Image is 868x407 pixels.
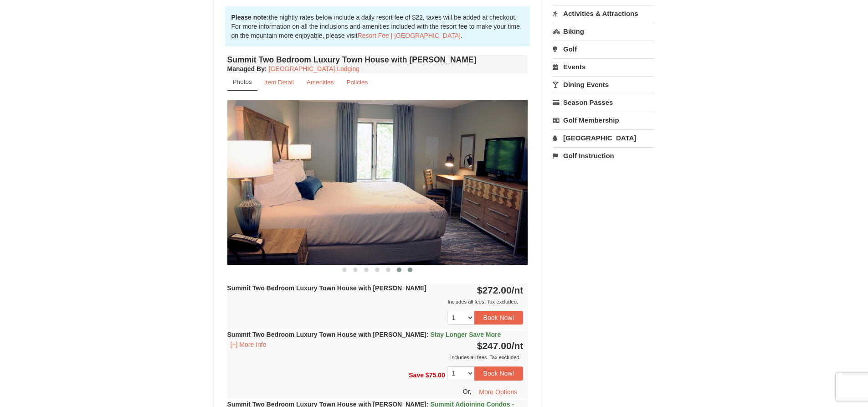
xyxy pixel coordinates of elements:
div: Includes all fees. Tax excluded. [227,297,524,306]
a: Season Passes [553,94,654,111]
strong: Summit Two Bedroom Luxury Town House with [PERSON_NAME] [227,284,426,292]
a: Resort Fee | [GEOGRAPHIC_DATA] [358,32,461,39]
button: More Options [473,385,523,399]
strong: $272.00 [477,285,524,295]
span: Or, [463,387,472,395]
span: /nt [512,340,524,351]
a: Activities & Attractions [553,5,654,22]
h4: Summit Two Bedroom Luxury Town House with [PERSON_NAME] [227,55,528,64]
a: Dining Events [553,76,654,93]
img: 18876286-208-faf94db9.png [227,100,528,264]
div: the nightly rates below include a daily resort fee of $22, taxes will be added at checkout. For m... [225,6,530,46]
strong: : [227,65,267,72]
a: Events [553,58,654,75]
small: Photos [233,78,252,85]
a: Amenities [301,73,340,91]
small: Policies [346,79,368,86]
strong: Summit Two Bedroom Luxury Town House with [PERSON_NAME] [227,331,501,338]
strong: Please note: [231,14,269,21]
a: Photos [227,73,257,91]
span: /nt [512,285,524,295]
div: Includes all fees. Tax excluded. [227,353,524,362]
span: $247.00 [477,340,512,351]
small: Amenities [307,79,334,86]
a: Policies [340,73,374,91]
small: Item Detail [264,79,294,86]
button: Book Now! [474,311,524,325]
span: : [426,331,429,338]
a: Golf Instruction [553,147,654,164]
a: Biking [553,23,654,40]
a: Item Detail [258,73,300,91]
span: Managed By [227,65,265,72]
span: $75.00 [426,371,445,379]
button: [+] More Info [227,340,270,350]
span: Save [409,371,424,379]
a: Golf [553,41,654,57]
a: Golf Membership [553,112,654,129]
a: [GEOGRAPHIC_DATA] Lodging [269,65,360,72]
a: [GEOGRAPHIC_DATA] [553,129,654,146]
span: Stay Longer Save More [430,331,501,338]
button: Book Now! [474,366,524,380]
